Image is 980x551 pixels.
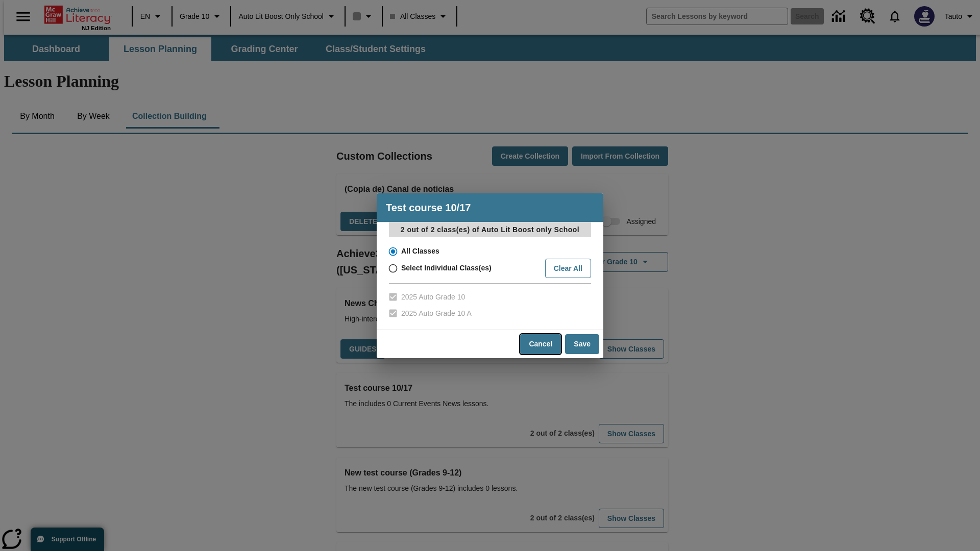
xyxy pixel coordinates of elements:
[377,193,603,222] h4: Test course 10/17
[545,259,591,279] button: Clear All
[401,292,465,303] span: 2025 Auto Grade 10
[520,334,561,354] button: Cancel
[389,222,591,237] p: 2 out of 2 class(es) of Auto Lit Boost only School
[401,308,472,319] span: 2025 Auto Grade 10 A
[401,263,492,273] span: Select Individual Class(es)
[565,334,599,354] button: Save
[401,246,439,257] span: All Classes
